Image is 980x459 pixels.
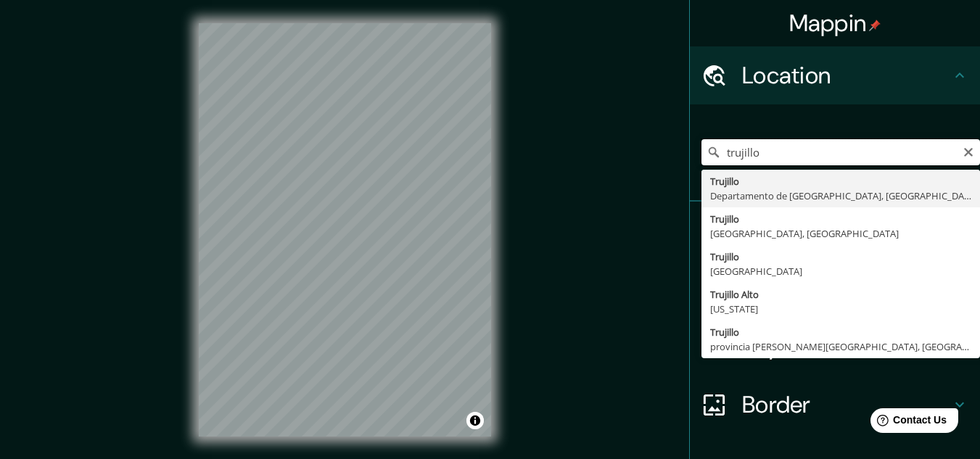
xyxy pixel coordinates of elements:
canvas: Map [199,23,491,437]
div: Style [690,260,980,318]
h4: Location [742,61,951,90]
h4: Layout [742,332,951,361]
div: [GEOGRAPHIC_DATA] [710,264,971,278]
div: Border [690,376,980,434]
div: Trujillo [710,325,971,339]
div: [GEOGRAPHIC_DATA], [GEOGRAPHIC_DATA] [710,226,971,241]
div: provincia [PERSON_NAME][GEOGRAPHIC_DATA], [GEOGRAPHIC_DATA] [710,339,971,354]
h4: Border [742,390,951,419]
img: pin-icon.png [869,20,881,31]
input: Pick your city or area [701,139,980,165]
div: Pins [690,202,980,260]
div: Trujillo Alto [710,287,971,302]
div: [US_STATE] [710,302,971,316]
button: Toggle attribution [466,412,484,429]
div: Departamento de [GEOGRAPHIC_DATA], [GEOGRAPHIC_DATA] [710,189,971,203]
iframe: Help widget launcher [851,402,964,443]
div: Location [690,46,980,104]
div: Trujillo [710,174,971,189]
div: Trujillo [710,249,971,264]
div: Trujillo [710,212,971,226]
div: Layout [690,318,980,376]
button: Clear [963,144,974,158]
h4: Mappin [789,9,881,38]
